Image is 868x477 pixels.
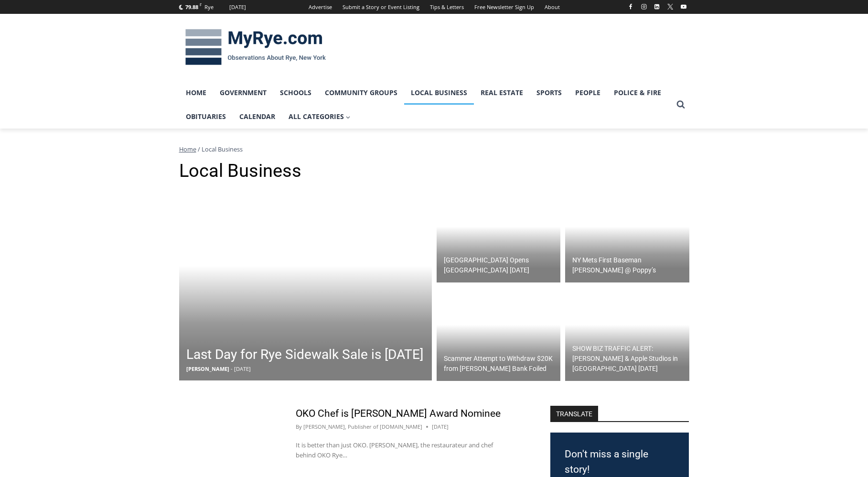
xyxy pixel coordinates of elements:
[565,189,689,283] a: NY Mets First Baseman [PERSON_NAME] @ Poppy’s
[289,111,351,122] span: All Categories
[607,81,668,105] a: Police & Fire
[565,447,675,477] h3: Don't miss a single story!
[572,255,687,275] h2: NY Mets First Baseman [PERSON_NAME] @ Poppy’s
[474,81,530,105] a: Real Estate
[318,81,404,105] a: Community Groups
[202,145,243,153] span: Local Business
[198,145,200,153] span: /
[572,344,687,374] h2: SHOW BIZ TRAFFIC ALERT: [PERSON_NAME] & Apple Studios in [GEOGRAPHIC_DATA] [DATE]
[234,365,251,372] span: [DATE]
[651,1,663,12] a: Linkedin
[530,81,568,105] a: Sports
[625,1,636,12] a: Facebook
[282,105,357,129] a: All Categories
[186,345,423,365] h2: Last Day for Rye Sidewalk Sale is [DATE]
[565,189,689,283] img: (PHOTO: Pete Alonso ("Polar Bear"), first baseman for the New York Mets with Gerry Massinello of ...
[296,440,508,460] p: It is better than just OKO. [PERSON_NAME], the restaurateur and chef behind OKO Rye…
[229,3,246,11] div: [DATE]
[437,287,561,381] a: Scammer Attempt to Withdraw $20K from [PERSON_NAME] Bank Foiled
[303,423,422,430] a: [PERSON_NAME], Publisher of [DOMAIN_NAME]
[186,365,229,372] span: [PERSON_NAME]
[185,3,198,11] span: 79.88
[638,1,650,12] a: Instagram
[179,189,432,380] img: (PHOTO: Customers shopping during 2025 Sidewalk Sale on Purchase St. Credit: Caitlin Rubsamen.)
[179,81,672,129] nav: Primary Navigation
[437,189,561,283] img: (PHOTO: Blood and platelets being processed the New York Blood Center on its new campus at 601 Mi...
[179,22,332,72] img: MyRye.com
[179,145,196,153] a: Home
[432,423,449,431] time: [DATE]
[565,287,689,381] img: (PHOTO: Film and TV star Jon Hamm will be back in downtown Rye on Wednesday, April 23, 2025 with ...
[179,81,213,105] a: Home
[565,287,689,381] a: SHOW BIZ TRAFFIC ALERT: [PERSON_NAME] & Apple Studios in [GEOGRAPHIC_DATA] [DATE]
[179,144,689,154] nav: Breadcrumbs
[204,3,214,11] div: Rye
[200,2,202,7] span: F
[437,287,561,381] img: (PHOTO: Wednesday afternoon April 23, 2025, an attempt by a scammer to withdraw $20,000 cash from...
[179,189,432,380] a: Last Day for Rye Sidewalk Sale is [DATE] [PERSON_NAME] - [DATE]
[296,408,501,419] a: OKO Chef is [PERSON_NAME] Award Nominee
[179,105,233,129] a: Obituaries
[664,1,676,12] a: X
[678,1,689,12] a: YouTube
[233,105,282,129] a: Calendar
[444,255,558,275] h2: [GEOGRAPHIC_DATA] Opens [GEOGRAPHIC_DATA] [DATE]
[444,354,558,374] h2: Scammer Attempt to Withdraw $20K from [PERSON_NAME] Bank Foiled
[213,81,273,105] a: Government
[404,81,474,105] a: Local Business
[179,160,689,182] h1: Local Business
[273,81,318,105] a: Schools
[568,81,607,105] a: People
[231,365,233,372] span: -
[550,406,598,421] strong: TRANSLATE
[672,96,689,113] button: View Search Form
[296,423,302,431] span: By
[179,405,278,471] img: (PHOTO: Chef Brian Lewis of OKO Rye.)
[437,189,561,283] a: [GEOGRAPHIC_DATA] Opens [GEOGRAPHIC_DATA] [DATE]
